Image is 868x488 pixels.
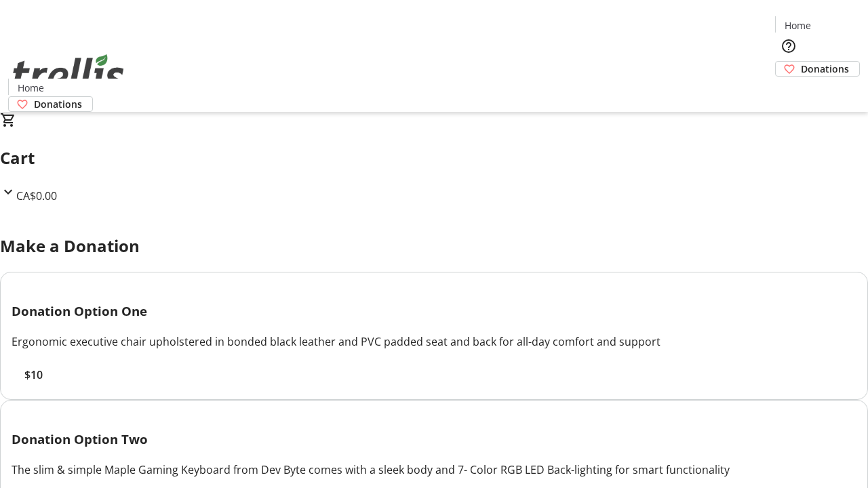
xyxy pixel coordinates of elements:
span: CA$0.00 [16,188,57,203]
span: $10 [24,367,43,383]
a: Donations [8,96,93,112]
img: Orient E2E Organization Vg49iMFUsy's Logo [8,39,129,107]
span: Donations [801,62,849,76]
button: Cart [775,77,802,104]
h3: Donation Option Two [12,430,856,449]
a: Donations [775,61,860,77]
div: Ergonomic executive chair upholstered in bonded black leather and PVC padded seat and back for al... [12,333,856,350]
span: Donations [34,97,82,111]
button: $10 [12,367,55,383]
button: Help [775,33,802,60]
a: Home [776,18,819,33]
div: The slim & simple Maple Gaming Keyboard from Dev Byte comes with a sleek body and 7- Color RGB LE... [12,462,856,478]
h3: Donation Option One [12,302,856,321]
a: Home [9,81,52,95]
span: Home [785,18,811,33]
span: Home [18,81,44,95]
